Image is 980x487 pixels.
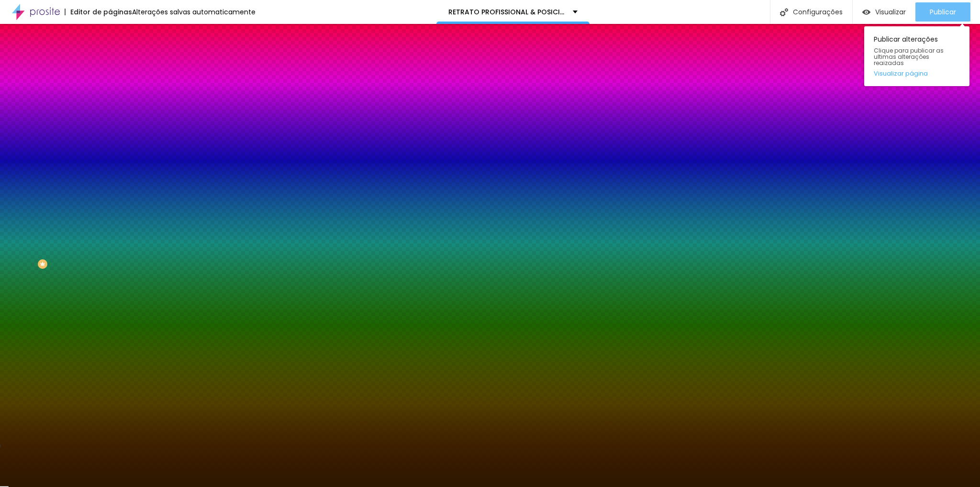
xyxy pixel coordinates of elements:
[915,2,970,22] button: Publicar
[132,9,256,15] div: Alterações salvas automaticamente
[874,70,960,77] a: Visualizar página
[875,8,906,16] span: Visualizar
[853,2,915,22] button: Visualizar
[930,8,956,16] span: Publicar
[874,47,960,66] span: Clique para publicar as ultimas alterações reaizadas
[862,8,870,16] img: view-1.svg
[780,8,788,16] img: Icone
[448,9,566,15] p: RETRATO PROFISSIONAL & POSICIONAMENTO DE IMAGEM
[864,26,969,86] div: Publicar alterações
[65,9,132,15] div: Editor de páginas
